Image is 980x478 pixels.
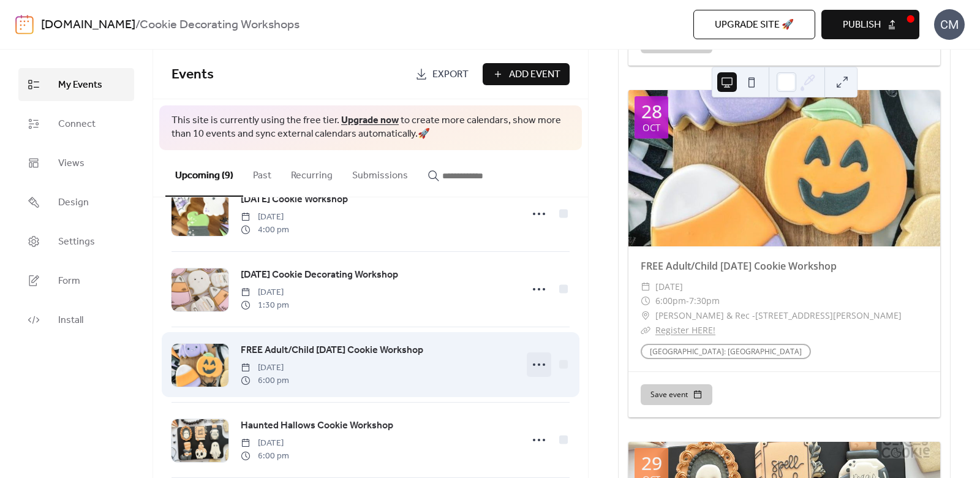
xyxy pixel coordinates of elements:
[241,286,289,299] span: [DATE]
[641,454,662,472] div: 29
[58,313,83,328] span: Install
[641,279,650,294] div: ​
[509,67,560,82] span: Add Event
[58,235,95,249] span: Settings
[641,102,662,121] div: 28
[241,418,393,434] a: Haunted Hallows Cookie Workshop
[243,150,281,195] button: Past
[934,9,965,40] div: CM
[58,274,80,289] span: Form
[432,67,469,82] span: Export
[241,450,289,463] span: 6:00 pm
[641,308,650,323] div: ​
[641,384,712,405] button: Save event
[281,150,342,195] button: Recurring
[18,225,134,258] a: Settings
[171,114,570,142] span: This site is currently using the free tier. to create more calendars, show more than 10 events an...
[241,224,289,237] span: 4:00 pm
[18,107,134,140] a: Connect
[406,63,478,85] a: Export
[58,78,102,93] span: My Events
[689,294,720,308] span: 7:30pm
[41,13,135,37] a: [DOMAIN_NAME]
[241,374,289,387] span: 6:00 pm
[715,18,794,32] span: Upgrade site 🚀
[241,343,423,358] a: FREE Adult/Child [DATE] Cookie Workshop
[643,123,660,132] div: Oct
[241,267,398,283] a: [DATE] Cookie Decorating Workshop
[241,268,398,283] span: [DATE] Cookie Decorating Workshop
[655,308,902,323] span: [PERSON_NAME] & Rec -[STREET_ADDRESS][PERSON_NAME]
[15,15,34,34] img: logo
[341,111,399,130] a: Upgrade now
[140,13,300,37] b: Cookie Decorating Workshops
[241,362,289,374] span: [DATE]
[18,186,134,219] a: Design
[241,437,289,450] span: [DATE]
[171,61,214,88] span: Events
[693,10,815,39] button: Upgrade site 🚀
[821,10,919,39] button: Publish
[641,294,650,308] div: ​
[843,18,881,32] span: Publish
[241,419,393,433] span: Haunted Hallows Cookie Workshop
[655,294,686,308] span: 6:00pm
[165,150,243,197] button: Upcoming (9)
[241,299,289,312] span: 1:30 pm
[342,150,418,195] button: Submissions
[655,324,715,336] a: Register HERE!
[18,146,134,180] a: Views
[241,211,289,224] span: [DATE]
[655,279,683,294] span: [DATE]
[641,259,837,273] a: FREE Adult/Child [DATE] Cookie Workshop
[483,63,570,85] button: Add Event
[58,117,96,132] span: Connect
[641,323,650,338] div: ​
[135,13,140,37] b: /
[241,192,348,208] a: [DATE] Cookie Workshop
[18,303,134,336] a: Install
[241,343,423,358] span: FREE Adult/Child [DATE] Cookie Workshop
[241,192,348,207] span: [DATE] Cookie Workshop
[18,68,134,101] a: My Events
[58,195,89,210] span: Design
[58,156,85,171] span: Views
[686,294,689,308] span: -
[18,264,134,297] a: Form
